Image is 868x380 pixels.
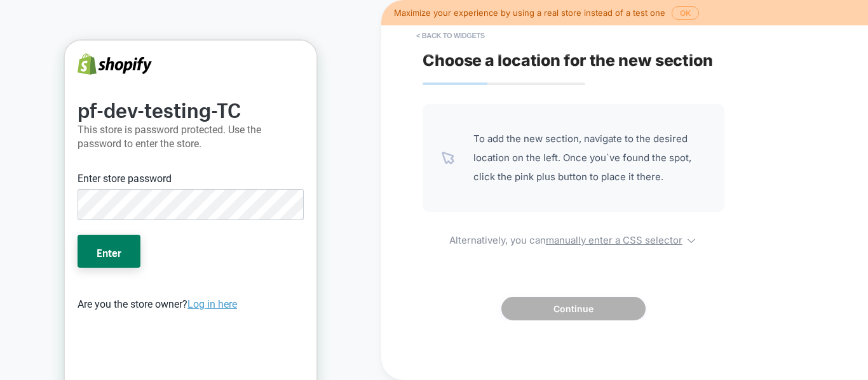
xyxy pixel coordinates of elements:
button: Continue [501,297,646,320]
button: OK [672,6,699,20]
u: manually enter a CSS selector [546,234,682,246]
img: pointer [442,152,454,164]
a: Log in here [123,258,172,270]
span: Choose a location for the new section [423,51,713,70]
button: < Back to widgets [410,25,491,46]
label: Enter store password [13,131,107,146]
span: Are you the store owner? [13,258,172,270]
span: To add the new section, navigate to the desired location on the left. Once you`ve found the spot,... [473,129,705,187]
button: Enter [13,194,76,227]
p: This store is password protected. Use the password to enter the store. [13,82,239,110]
b: pf-dev-testing-TC [13,51,176,82]
span: Alternatively, you can [423,231,724,246]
